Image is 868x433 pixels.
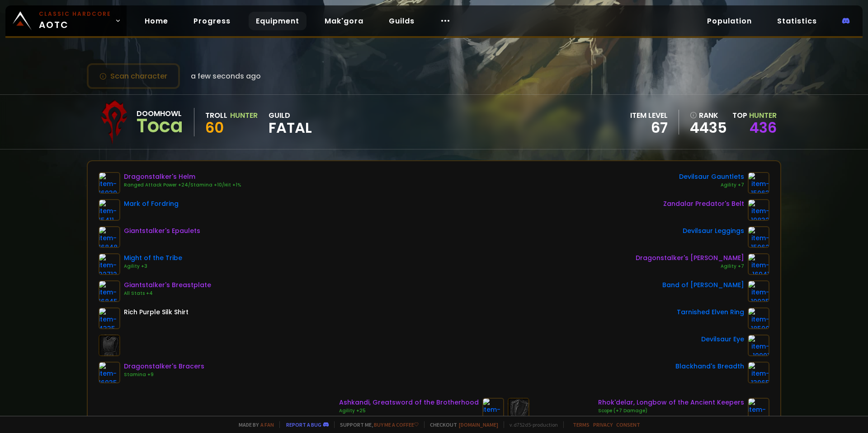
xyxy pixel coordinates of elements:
div: Dragonstalker's Bracers [124,362,204,371]
div: Stamina +9 [124,371,204,378]
img: item-19925 [748,280,769,302]
div: Might of the Tribe [124,253,182,263]
a: Guilds [382,12,422,30]
div: 67 [630,121,668,135]
div: Rich Purple Silk Shirt [124,307,189,317]
span: Support me, [334,421,419,428]
div: rank [690,110,727,121]
div: Agility +7 [679,182,744,189]
div: Tarnished Elven Ring [677,307,744,317]
div: Mark of Fordring [124,199,179,209]
span: Fatal [269,121,312,135]
a: Progress [186,12,238,30]
a: Privacy [593,421,613,428]
img: item-18500 [748,307,769,329]
div: Zandalar Predator's Belt [663,199,744,209]
a: Statistics [770,12,824,30]
a: Equipment [249,12,307,30]
div: Devilsaur Gauntlets [679,172,744,182]
img: item-16941 [748,253,769,275]
span: Hunter [749,110,777,121]
span: 60 [205,117,224,138]
div: Ranged Attack Power +24/Stamina +10/Hit +1% [124,182,241,189]
a: Classic HardcoreAOTC [5,5,127,36]
div: Band of [PERSON_NAME] [662,280,744,290]
span: Made by [233,421,274,428]
div: Ashkandi, Greatsword of the Brotherhood [339,398,479,407]
div: Agility +3 [124,263,182,270]
img: item-19364 [482,398,504,419]
a: 436 [750,117,777,138]
span: Checkout [424,421,498,428]
a: Buy me a coffee [374,421,419,428]
img: item-15062 [748,226,769,248]
span: a few seconds ago [191,70,261,82]
a: [DOMAIN_NAME] [459,421,498,428]
a: 4435 [690,121,727,135]
img: item-16939 [99,172,120,194]
img: item-18713 [748,398,769,419]
img: item-19832 [748,199,769,221]
img: item-4335 [99,307,120,329]
img: item-22712 [99,253,120,275]
img: item-19991 [748,335,769,356]
img: item-16845 [99,280,120,302]
img: item-13965 [748,362,769,383]
a: Terms [573,421,590,428]
div: All Stats +4 [124,290,211,297]
div: Dragonstalker's [PERSON_NAME] [636,253,744,263]
div: item level [630,110,668,121]
a: Consent [616,421,640,428]
small: Classic Hardcore [39,10,111,18]
div: Agility +7 [636,263,744,270]
div: Top [732,110,777,121]
div: Scope (+7 Damage) [598,407,744,414]
div: Toca [137,119,183,133]
a: a fan [260,421,274,428]
div: guild [269,110,312,135]
div: Doomhowl [137,108,183,119]
div: Devilsaur Leggings [683,226,744,236]
div: Rhok'delar, Longbow of the Ancient Keepers [598,398,744,407]
img: item-15063 [748,172,769,194]
div: Blackhand's Breadth [675,362,744,371]
a: Home [137,12,175,30]
img: item-16935 [99,362,120,383]
div: Troll [205,110,227,121]
a: Mak'gora [317,12,371,30]
a: Report a bug [286,421,321,428]
span: AOTC [39,10,111,32]
button: Scan character [87,63,180,89]
div: Dragonstalker's Helm [124,172,241,182]
div: Devilsaur Eye [701,335,744,344]
img: item-15411 [99,199,120,221]
div: Hunter [230,110,258,121]
a: Population [700,12,759,30]
div: Agility +25 [339,407,479,414]
div: Giantstalker's Breastplate [124,280,211,290]
img: item-16848 [99,226,120,248]
span: v. d752d5 - production [504,421,558,428]
div: Giantstalker's Epaulets [124,226,200,236]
